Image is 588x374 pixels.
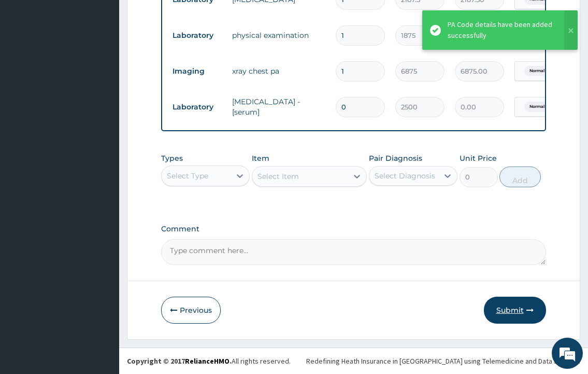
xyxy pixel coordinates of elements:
[54,58,174,72] div: Chat with us now
[5,257,197,294] textarea: Type your message and hit 'Enter'
[161,154,183,163] label: Types
[227,25,331,46] td: physical examination
[167,26,227,45] td: Laboratory
[167,62,227,81] td: Imaging
[170,5,195,30] div: Minimize live chat window
[161,297,221,324] button: Previous
[161,225,546,233] label: Comment
[227,91,331,122] td: [MEDICAL_DATA] - [serum]
[167,171,208,181] div: Select Type
[306,356,580,366] div: Redefining Heath Insurance in [GEOGRAPHIC_DATA] using Telemedicine and Data Science!
[167,98,227,117] td: Laboratory
[127,356,232,366] strong: Copyright © 2017 .
[19,52,42,78] img: d_794563401_company_1708531726252_794563401
[227,61,331,81] td: xray chest pa
[460,153,497,163] label: Unit Price
[185,356,230,366] a: RelianceHMO
[375,171,435,181] div: Select Diagnosis
[369,153,422,163] label: Pair Diagnosis
[252,153,269,163] label: Item
[499,167,541,187] button: Add
[484,297,546,324] button: Submit
[448,19,554,41] div: PA Code details have been added successfully
[60,118,143,223] span: We're online!
[119,348,588,374] footer: All rights reserved.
